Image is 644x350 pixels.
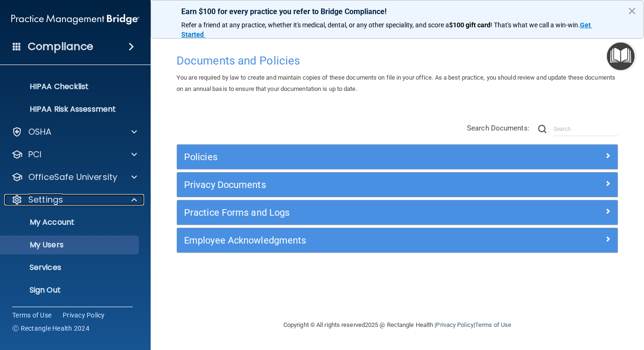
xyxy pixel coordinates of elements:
[184,179,500,190] h5: Privacy Documents
[6,105,135,114] p: HIPAA Risk Assessment
[628,3,636,18] button: Close
[12,324,89,333] span: Ⓒ Rectangle Health 2024
[28,171,117,183] p: OfficeSafe University
[181,7,613,16] p: Earn $100 for every practice you refer to Bridge Compliance!
[28,40,93,53] h4: Compliance
[184,152,500,162] h5: Policies
[11,171,137,183] a: OfficeSafe University
[491,21,580,29] span: ! That's what we call a win-win.
[28,126,52,138] p: OSHA
[28,194,63,205] p: Settings
[475,321,511,328] a: Terms of Use
[11,194,137,205] a: Settings
[607,42,635,70] button: Open Resource Center
[184,233,611,248] a: Employee Acknowledgments
[436,321,473,328] a: Privacy Policy
[11,10,139,29] img: PMB logo
[181,21,449,29] span: Refer a friend at any practice, whether it's medical, dental, or any other speciality, and score a
[11,149,137,160] a: PCI
[181,21,592,38] a: Get Started
[538,125,547,133] img: ic-search.3b580494.png
[28,149,41,160] p: PCI
[6,218,135,227] p: My Account
[449,21,491,29] strong: $100 gift card
[184,205,611,220] a: Practice Forms and Logs
[184,207,500,218] h5: Practice Forms and Logs
[184,149,611,164] a: Policies
[6,240,135,250] p: My Users
[12,310,51,320] a: Terms of Use
[554,122,618,136] input: Search
[225,310,569,340] div: Copyright © All rights reserved 2025 @ Rectangle Health | |
[6,263,135,272] p: Services
[11,126,137,138] a: OSHA
[6,82,135,91] p: HIPAA Checklist
[63,310,105,320] a: Privacy Policy
[177,55,618,67] h4: Documents and Policies
[6,285,135,295] p: Sign Out
[184,235,500,245] h5: Employee Acknowledgments
[184,177,611,192] a: Privacy Documents
[467,124,530,132] span: Search Documents:
[177,74,615,92] span: You are required by law to create and maintain copies of these documents on file in your office. ...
